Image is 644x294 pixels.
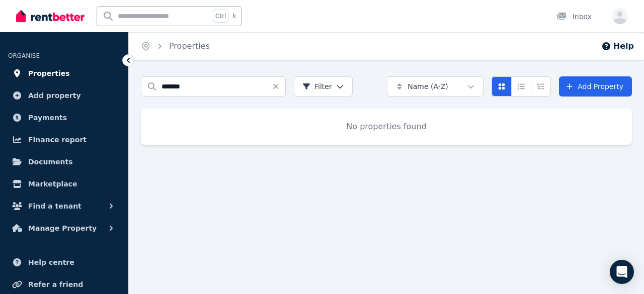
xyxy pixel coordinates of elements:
[28,200,82,212] span: Find a tenant
[28,278,83,290] span: Refer a friend
[8,85,120,106] a: Add property
[511,76,531,96] button: Compact list view
[28,178,77,190] span: Marketplace
[8,52,40,59] span: ORGANISE
[153,121,620,133] p: No properties found
[28,67,70,79] span: Properties
[8,130,120,150] a: Finance report
[28,134,87,146] span: Finance report
[492,76,551,96] div: View options
[169,41,210,51] a: Properties
[28,89,81,102] span: Add property
[601,40,634,52] button: Help
[408,81,448,91] span: Name (A-Z)
[531,76,551,96] button: Expanded list view
[610,260,634,284] div: Open Intercom Messenger
[272,76,286,96] button: Clear search
[8,252,120,272] a: Help centre
[8,152,120,172] a: Documents
[302,81,332,91] span: Filter
[556,12,592,22] div: Inbox
[28,156,73,168] span: Documents
[387,76,484,96] button: Name (A-Z)
[213,10,228,23] span: Ctrl
[294,76,353,96] button: Filter
[8,108,120,128] a: Payments
[28,222,97,234] span: Manage Property
[232,12,236,20] span: k
[8,174,120,194] a: Marketplace
[129,32,222,60] nav: Breadcrumb
[8,63,120,83] a: Properties
[16,9,85,24] img: RentBetter
[28,256,74,268] span: Help centre
[559,76,632,96] a: Add Property
[492,76,512,96] button: Card view
[8,196,120,216] button: Find a tenant
[8,218,120,238] button: Manage Property
[28,112,67,124] span: Payments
